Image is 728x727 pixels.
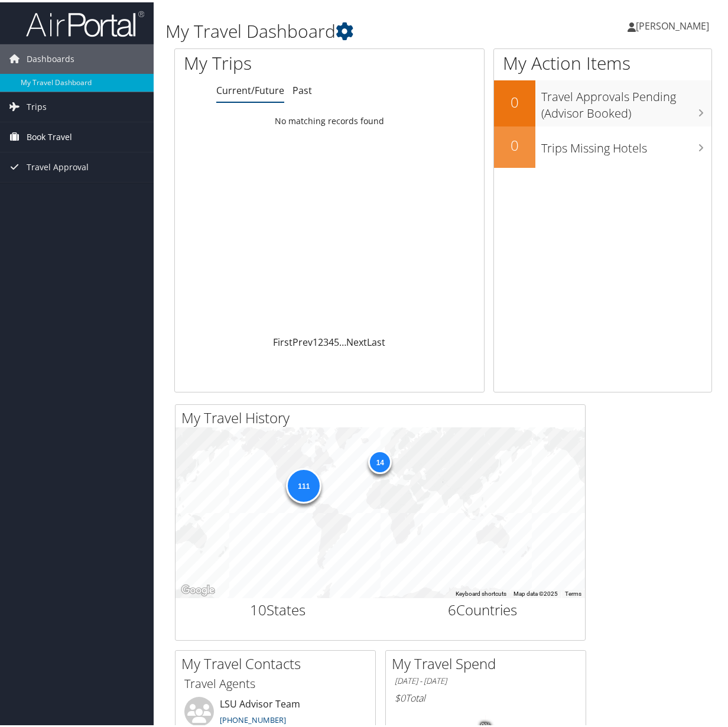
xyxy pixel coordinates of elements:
[27,42,74,72] span: Dashboards
[448,598,456,617] span: 6
[395,673,577,684] h6: [DATE] - [DATE]
[541,80,711,119] h3: Travel Approvals Pending (Advisor Booked)
[292,82,312,95] a: Past
[178,580,217,596] a: Open this area in Google Maps (opens a new window)
[27,90,47,119] span: Trips
[165,17,536,41] h1: My Travel Dashboard
[541,132,711,154] h3: Trips Missing Hotels
[292,333,313,346] a: Prev
[636,17,709,30] span: [PERSON_NAME]
[481,720,490,727] tspan: 0%
[395,689,577,702] h6: Total
[628,6,721,41] a: [PERSON_NAME]
[334,333,339,346] a: 5
[286,466,321,501] div: 111
[178,580,217,596] img: Google
[273,333,292,346] a: First
[494,124,711,165] a: 0Trips Missing Hotels
[494,133,535,153] h2: 0
[494,78,711,124] a: 0Travel Approvals Pending (Advisor Booked)
[184,48,346,73] h1: My Trips
[367,333,385,346] a: Last
[27,120,72,150] span: Book Travel
[494,48,711,73] h1: My Action Items
[27,150,89,180] span: Travel Approval
[329,333,334,346] a: 4
[250,598,266,617] span: 10
[368,448,392,472] div: 14
[318,333,323,346] a: 2
[456,588,506,596] button: Keyboard shortcuts
[395,689,405,702] span: $0
[181,651,375,671] h2: My Travel Contacts
[513,588,558,595] span: Map data ©2025
[184,598,372,618] h2: States
[175,108,484,129] td: No matching records found
[181,405,585,426] h2: My Travel History
[323,333,329,346] a: 3
[184,673,366,690] h3: Travel Agents
[220,712,286,723] a: [PHONE_NUMBER]
[392,651,586,671] h2: My Travel Spend
[346,333,367,346] a: Next
[216,82,284,95] a: Current/Future
[313,333,318,346] a: 1
[339,333,346,346] span: …
[26,8,144,35] img: airportal-logo.png
[389,598,577,618] h2: Countries
[494,90,535,110] h2: 0
[565,588,581,595] a: Terms (opens in new tab)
